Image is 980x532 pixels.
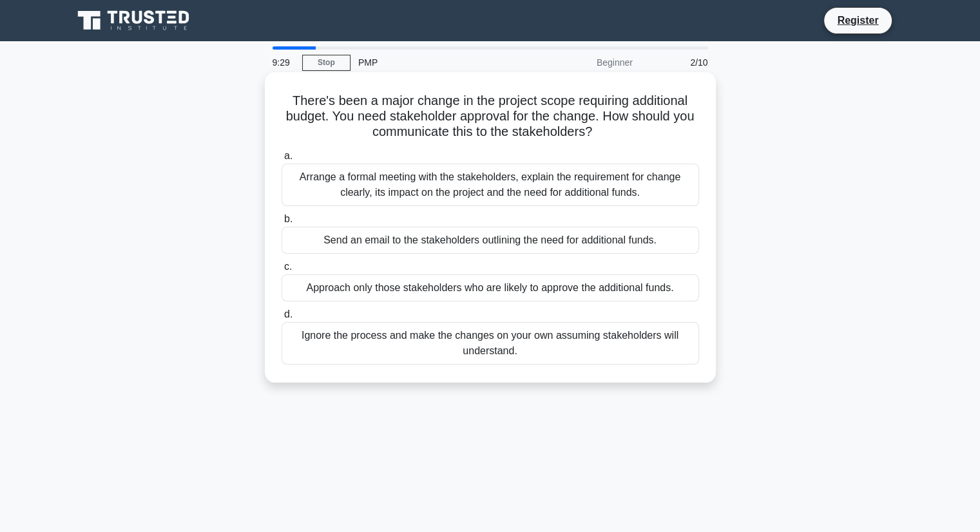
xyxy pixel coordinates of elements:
a: Register [829,12,886,28]
div: Send an email to the stakeholders outlining the need for additional funds. [282,227,699,254]
div: 9:29 [265,50,302,75]
div: Arrange a formal meeting with the stakeholders, explain the requirement for change clearly, its i... [282,164,699,206]
div: Ignore the process and make the changes on your own assuming stakeholders will understand. [282,322,699,365]
span: b. [284,213,293,224]
div: Beginner [528,50,640,75]
div: PMP [351,50,528,75]
span: d. [284,309,293,319]
span: c. [284,261,292,272]
h5: There's been a major change in the project scope requiring additional budget. You need stakeholde... [280,93,700,140]
div: 2/10 [640,50,716,75]
a: Stop [302,55,351,71]
span: a. [284,150,293,161]
div: Approach only those stakeholders who are likely to approve the additional funds. [282,274,699,301]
